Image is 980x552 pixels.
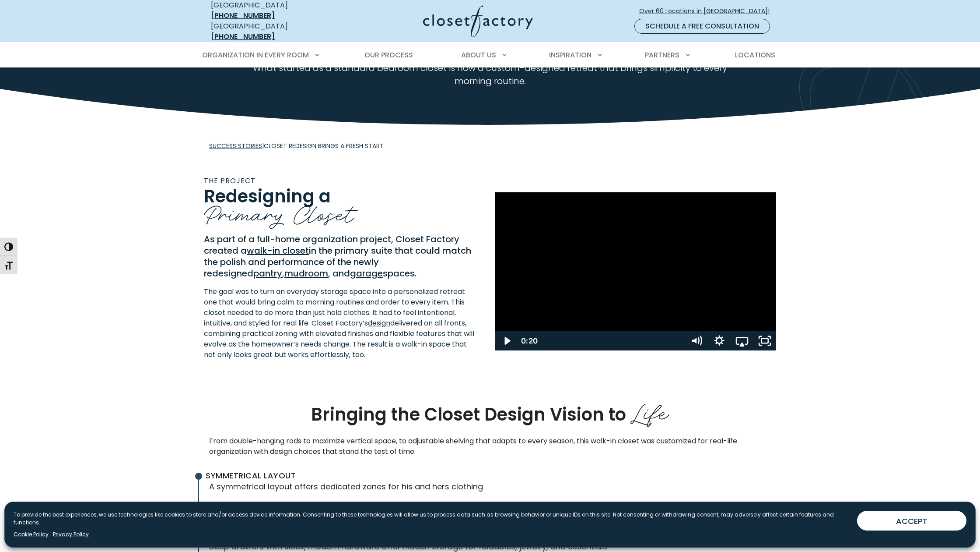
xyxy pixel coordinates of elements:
[247,244,309,257] a: walk-in closet
[204,287,476,360] p: The goal was to turn an everyday storage space into a personalized retreat one that would bring c...
[209,142,262,150] a: Success Stories
[196,43,784,67] nav: Primary Menu
[14,531,49,538] a: Cookie Policy
[204,184,331,209] span: Redesigning a
[423,5,533,37] img: Closet Factory Logo
[233,48,747,88] p: Closet Factory transformed a crowded walk-in closet into a space that feels open, organized, and ...
[204,233,471,280] span: As part of a full-home organization project, Closet Factory created a in the primary suite that c...
[211,32,275,42] a: [PHONE_NUMBER]
[204,195,353,230] span: Primary Closet
[209,436,771,457] p: From double-hanging rods to maximize vertical space, to adjustable shelving that adapts to every ...
[53,531,89,538] a: Privacy Policy
[204,176,476,186] p: The Project
[634,19,770,34] a: Schedule a Free Consultation
[364,50,413,60] span: Our Process
[264,142,384,150] span: Closet Redesign Brings a Fresh Start
[639,7,777,16] span: Over 60 Locations in [GEOGRAPHIC_DATA]!
[253,267,282,280] a: pantry
[209,481,771,492] p: A symmetrical layout offers dedicated zones for his and hers clothing
[311,402,626,427] span: Bringing the Closet Design Vision to
[209,142,384,150] span: |
[14,511,850,527] p: To provide the best experiences, we use technologies like cookies to store and/or access device i...
[368,318,390,328] a: design
[211,11,275,21] a: [PHONE_NUMBER]
[284,267,328,280] a: mudroom
[206,471,767,481] span: Symmetrical Layout
[639,4,777,19] a: Over 60 Locations in [GEOGRAPHIC_DATA]!
[857,511,966,531] button: ACCEPT
[461,50,496,60] span: About Us
[495,192,776,350] div: Play Wistia video
[645,50,679,60] span: Partners
[549,50,591,60] span: Inspiration
[206,501,767,511] span: Custom Shoe Shelves
[202,50,309,60] span: Organization in Every Room
[735,50,775,60] span: Locations
[350,267,383,280] a: garage
[211,21,338,42] div: [GEOGRAPHIC_DATA]
[630,393,669,428] span: Life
